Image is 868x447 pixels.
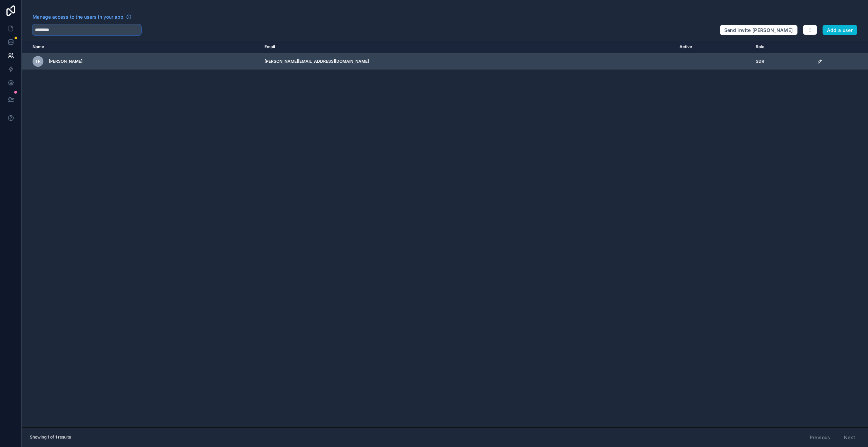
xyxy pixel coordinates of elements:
[260,41,675,53] th: Email
[22,41,260,53] th: Name
[33,14,123,20] span: Manage access to the users in your app
[675,41,752,53] th: Active
[33,14,132,20] a: Manage access to the users in your app
[823,25,857,36] button: Add a user
[756,59,764,64] span: SDR
[30,434,71,440] span: Showing 1 of 1 results
[720,25,797,36] button: Send invite [PERSON_NAME]
[49,59,82,64] span: [PERSON_NAME]
[752,41,813,53] th: Role
[22,41,868,427] div: scrollable content
[260,53,675,70] td: [PERSON_NAME][EMAIL_ADDRESS][DOMAIN_NAME]
[35,59,41,64] span: TR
